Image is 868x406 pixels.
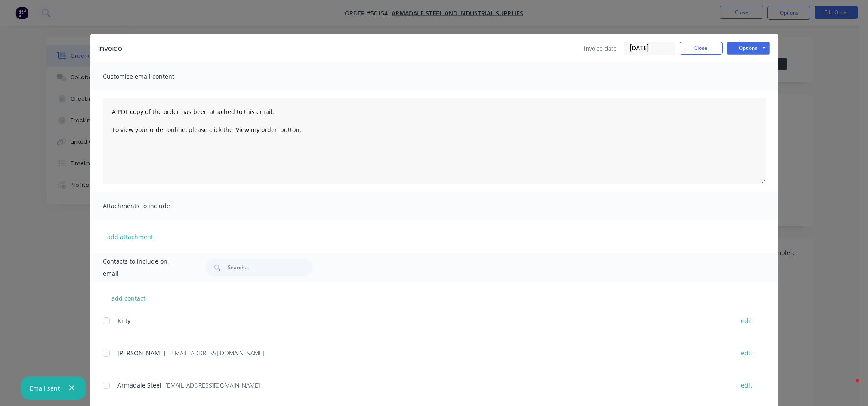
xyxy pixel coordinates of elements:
[680,42,723,55] button: Close
[99,43,122,54] div: Invoice
[736,347,757,359] button: edit
[30,384,60,393] div: Email sent
[117,381,161,389] span: Armadale Steel
[103,230,158,243] button: add attachment
[736,315,757,326] button: edit
[584,44,617,53] span: Invoice date
[103,292,154,304] button: add contact
[103,71,198,83] span: Customise email content
[736,379,757,391] button: edit
[161,381,260,389] span: - [EMAIL_ADDRESS][DOMAIN_NAME]
[103,98,766,184] textarea: A PDF copy of the order has been attached to this email. To view your order online, please click ...
[166,349,264,357] span: - [EMAIL_ADDRESS][DOMAIN_NAME]
[103,200,198,212] span: Attachments to include
[839,377,859,397] iframe: Intercom live chat
[117,317,130,325] span: Kitty
[117,349,166,357] span: [PERSON_NAME]
[103,255,184,280] span: Contacts to include on email
[727,42,770,55] button: Options
[228,259,313,276] input: Search...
